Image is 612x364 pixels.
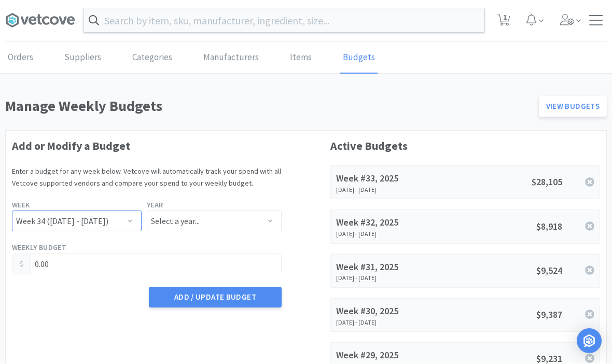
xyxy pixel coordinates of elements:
span: $8,918 [536,221,562,233]
div: Open Intercom Messenger [577,329,602,354]
div: [DATE] - [DATE] [336,275,449,282]
a: Suppliers [62,43,104,74]
button: Add / Update Budget [149,287,282,308]
div: Week #33, 2025 [336,172,449,187]
a: Items [287,43,314,74]
h1: Manage Weekly Budgets [5,95,533,118]
div: Week #30, 2025 [336,304,449,319]
p: Enter a budget for any week below. Vetcove will automatically track your spend with all Vetcove s... [12,166,282,189]
span: $9,524 [536,265,562,277]
a: Manufacturers [201,43,261,74]
div: [DATE] - [DATE] [336,231,449,238]
a: 1 [493,18,514,27]
span: $9,387 [536,309,562,321]
strong: Add or Modify a Budget [12,139,130,153]
a: Categories [130,43,175,74]
div: [DATE] - [DATE] [336,319,449,327]
a: Budgets [340,43,378,74]
a: View Budgets [539,96,607,117]
a: Orders [5,43,36,74]
input: Search by item, sku, manufacturer, ingredient, size... [84,9,484,33]
label: Week [12,200,30,211]
div: [DATE] - [DATE] [336,187,449,194]
label: Year [147,200,163,211]
div: Week #29, 2025 [336,348,449,363]
div: Week #32, 2025 [336,216,449,231]
span: $28,105 [532,176,562,188]
div: Week #31, 2025 [336,260,449,275]
strong: Active Budgets [330,139,408,153]
label: Weekly Budget [12,242,66,254]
